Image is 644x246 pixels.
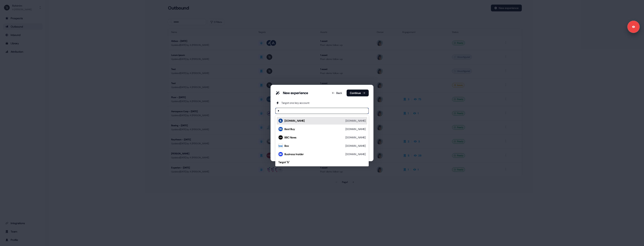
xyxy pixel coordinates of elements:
div: [DOMAIN_NAME] [345,152,366,156]
div: Target one key account [281,101,309,105]
div: [DOMAIN_NAME] [345,127,366,131]
div: BBC News [284,136,296,139]
div: [DOMAIN_NAME] [345,144,366,148]
button: Continue [347,90,369,96]
div: New experience [283,91,308,95]
div: [DOMAIN_NAME] [284,119,305,123]
div: Best Buy [284,127,295,131]
div: [DOMAIN_NAME] [345,136,366,139]
div: Box [284,144,289,148]
button: Back [329,90,345,96]
div: Target " b " [278,160,366,164]
div: Business Insider [284,152,304,156]
div: [DOMAIN_NAME] [345,119,366,123]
